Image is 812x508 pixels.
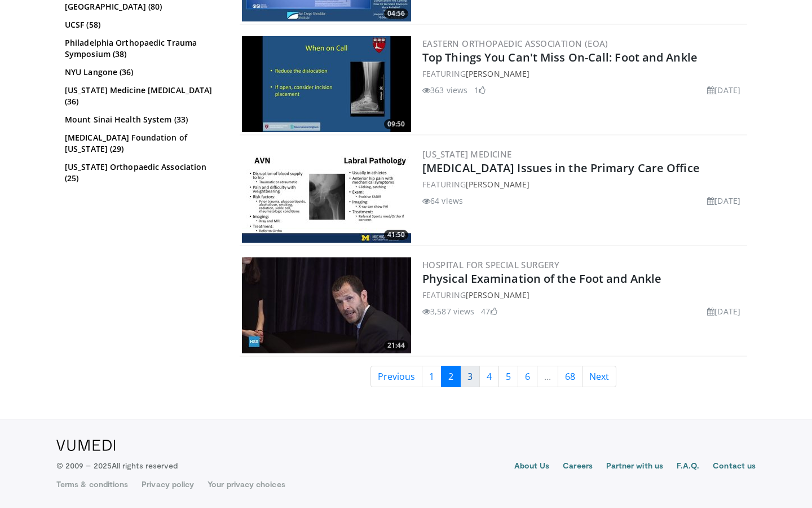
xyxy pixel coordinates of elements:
[65,161,220,184] a: [US_STATE] Orthopaedic Association (25)
[56,479,128,490] a: Terms & conditions
[242,147,411,243] a: 41:50
[422,305,474,317] li: 3,587 views
[422,68,745,80] div: FEATURING
[142,479,194,490] a: Privacy policy
[65,19,220,30] a: UCSF (58)
[479,366,499,387] a: 4
[242,36,411,132] a: 09:50
[208,479,285,490] a: Your privacy choices
[242,257,411,353] a: 21:44
[460,366,480,387] a: 3
[242,257,411,353] img: ba9e75b8-bdc7-4618-ba2d-699e17461b62.300x170_q85_crop-smart_upscale.jpg
[56,460,178,471] p: © 2009 – 2025
[384,340,408,351] span: 21:44
[65,114,220,125] a: Mount Sinai Health System (33)
[518,366,537,387] a: 6
[384,119,408,129] span: 09:50
[422,178,745,190] div: FEATURING
[606,460,663,474] a: Partner with us
[422,289,745,301] div: FEATURING
[65,37,220,60] a: Philadelphia Orthopaedic Trauma Symposium (38)
[707,195,740,207] li: [DATE]
[422,50,698,65] a: Top Things You Can't Miss On-Call: Foot and Ankle
[56,440,116,451] img: VuMedi Logo
[713,460,756,474] a: Contact us
[514,460,550,474] a: About Us
[370,366,422,387] a: Previous
[498,366,518,387] a: 5
[422,195,463,207] li: 64 views
[65,67,220,78] a: NYU Langone (36)
[65,85,220,107] a: [US_STATE] Medicine [MEDICAL_DATA] (36)
[422,148,512,160] a: [US_STATE] Medicine
[474,84,486,96] li: 1
[65,132,220,155] a: [MEDICAL_DATA] Foundation of [US_STATE] (29)
[481,305,497,317] li: 47
[558,366,582,387] a: 68
[422,160,700,176] a: [MEDICAL_DATA] Issues in the Primary Care Office
[384,8,408,19] span: 04:56
[240,366,747,387] nav: Search results pages
[466,290,529,300] a: [PERSON_NAME]
[384,230,408,240] span: 41:50
[422,271,661,286] a: Physical Examination of the Foot and Ankle
[422,366,442,387] a: 1
[242,147,411,243] img: feebccdd-0f15-40d5-858f-ebaba71f52ef.300x170_q85_crop-smart_upscale.jpg
[707,305,740,317] li: [DATE]
[466,179,529,190] a: [PERSON_NAME]
[242,36,411,132] img: 5ccd01e9-31ab-40c1-90ab-72df15f78a88.300x170_q85_crop-smart_upscale.jpg
[466,68,529,79] a: [PERSON_NAME]
[422,84,467,96] li: 363 views
[582,366,616,387] a: Next
[422,259,559,270] a: Hospital for Special Surgery
[563,460,593,474] a: Careers
[441,366,461,387] a: 2
[112,461,178,470] span: All rights reserved
[422,38,608,49] a: Eastern Orthopaedic Association (EOA)
[677,460,699,474] a: F.A.Q.
[707,84,740,96] li: [DATE]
